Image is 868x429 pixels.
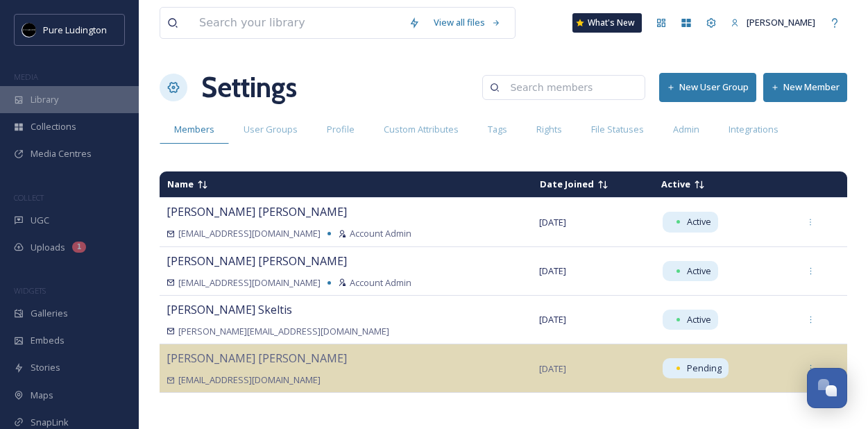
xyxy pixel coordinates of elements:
[661,178,690,190] span: Active
[22,23,36,37] img: pureludingtonF-2.png
[539,264,566,277] span: [DATE]
[31,93,58,106] span: Library
[167,351,347,366] span: [PERSON_NAME] [PERSON_NAME]
[178,276,321,289] span: [EMAIL_ADDRESS][DOMAIN_NAME]
[488,123,507,136] span: Tags
[654,172,791,196] td: Sort descending
[384,123,459,136] span: Custom Attributes
[174,123,214,136] span: Members
[729,123,778,136] span: Integrations
[167,253,347,269] span: [PERSON_NAME] [PERSON_NAME]
[427,9,508,36] a: View all files
[792,179,846,190] td: Sort descending
[14,71,38,82] span: MEDIA
[31,147,92,160] span: Media Centres
[327,123,355,136] span: Profile
[14,192,44,203] span: COLLECT
[673,123,699,136] span: Admin
[31,361,60,374] span: Stories
[178,325,389,338] span: [PERSON_NAME][EMAIL_ADDRESS][DOMAIN_NAME]
[539,216,566,228] span: [DATE]
[31,416,69,429] span: SnapLink
[31,214,49,227] span: UGC
[659,73,756,101] button: New User Group
[31,241,65,254] span: Uploads
[31,389,53,402] span: Maps
[503,74,638,101] input: Search members
[687,264,711,278] span: Active
[687,362,722,375] span: Pending
[178,373,321,387] span: [EMAIL_ADDRESS][DOMAIN_NAME]
[540,178,594,190] span: Date Joined
[167,178,194,190] span: Name
[201,67,297,108] h1: Settings
[31,334,65,347] span: Embeds
[807,368,847,408] button: Open Chat
[747,16,815,28] span: [PERSON_NAME]
[591,123,644,136] span: File Statuses
[31,307,68,320] span: Galleries
[14,285,46,296] span: WIDGETS
[167,302,292,317] span: [PERSON_NAME] Skeltis
[533,172,652,196] td: Sort ascending
[350,276,411,289] span: Account Admin
[763,73,847,101] button: New Member
[31,120,76,133] span: Collections
[178,227,321,240] span: [EMAIL_ADDRESS][DOMAIN_NAME]
[724,9,822,36] a: [PERSON_NAME]
[192,8,402,38] input: Search your library
[72,242,86,253] div: 1
[43,24,107,36] span: Pure Ludington
[687,313,711,326] span: Active
[160,172,531,196] td: Sort descending
[350,227,411,240] span: Account Admin
[572,13,642,33] a: What's New
[244,123,298,136] span: User Groups
[539,362,566,375] span: [DATE]
[539,313,566,326] span: [DATE]
[536,123,562,136] span: Rights
[687,215,711,228] span: Active
[167,204,347,219] span: [PERSON_NAME] [PERSON_NAME]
